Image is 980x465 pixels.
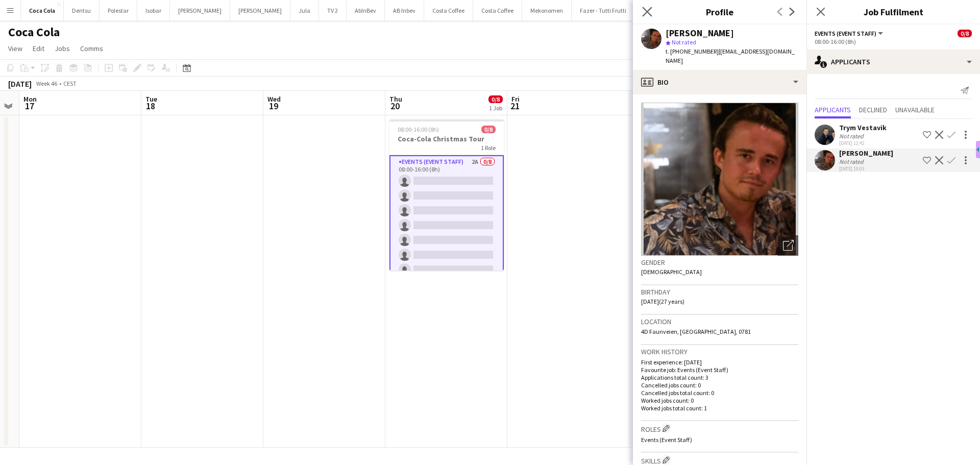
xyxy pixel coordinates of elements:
[319,1,347,20] button: TV 2
[666,47,719,55] span: t. [PHONE_NUMBER]
[510,100,520,112] span: 21
[34,80,59,87] span: Week 46
[666,47,795,64] span: | [EMAIL_ADDRESS][DOMAIN_NAME]
[481,126,496,133] span: 0/8
[641,317,798,326] h3: Location
[389,155,504,296] app-card-role: Events (Event Staff)2A0/808:00-16:00 (8h)
[230,1,290,20] button: [PERSON_NAME]
[55,44,70,53] span: Jobs
[522,1,572,20] button: Mekonomen
[641,404,798,412] p: Worked jobs total count: 1
[63,80,77,87] div: CEST
[839,123,887,132] div: Trym Vestavik
[473,1,522,20] button: Costa Coffee
[641,397,798,404] p: Worked jobs count: 0
[641,366,798,374] p: Favourite job: Events (Event Staff)
[839,140,887,146] div: [DATE] 12:42
[641,287,798,297] h3: Birthday
[21,1,64,20] button: Coca Cola
[488,95,503,103] span: 0/8
[895,106,935,113] span: Unavailable
[641,328,751,335] span: 4D Faunveien, [GEOGRAPHIC_DATA], 0781
[76,42,107,55] a: Comms
[641,347,798,356] h3: Work history
[489,104,502,112] div: 1 Job
[641,389,798,397] p: Cancelled jobs total count: 0
[424,1,473,20] button: Costa Coffee
[672,38,696,46] span: Not rated
[80,44,103,53] span: Comms
[266,100,281,112] span: 19
[51,42,74,55] a: Jobs
[641,374,798,381] p: Applications total count: 3
[572,1,635,20] button: Fazer - Tutti Frutti
[839,149,893,158] div: [PERSON_NAME]
[806,5,980,18] h3: Job Fulfilment
[347,1,385,20] button: AbInBev
[806,50,980,74] div: Applicants
[778,235,798,256] div: Open photos pop-in
[33,44,44,53] span: Edit
[389,94,402,104] span: Thu
[29,42,48,55] a: Edit
[64,1,100,20] button: Dentsu
[958,30,972,37] span: 0/8
[839,132,866,140] div: Not rated
[137,1,170,20] button: Isobar
[100,1,137,20] button: Polestar
[398,126,439,133] span: 08:00-16:00 (8h)
[8,79,32,89] div: [DATE]
[641,103,798,256] img: Crew avatar or photo
[22,100,37,112] span: 17
[23,94,37,104] span: Mon
[666,29,734,38] div: [PERSON_NAME]
[290,1,319,20] button: Jula
[170,1,230,20] button: [PERSON_NAME]
[144,100,157,112] span: 18
[4,42,27,55] a: View
[145,94,157,104] span: Tue
[267,94,281,104] span: Wed
[633,5,806,18] h3: Profile
[389,134,504,143] h3: Coca-Cola Christmas Tour
[389,119,504,271] app-job-card: 08:00-16:00 (8h)0/8Coca-Cola Christmas Tour1 RoleEvents (Event Staff)2A0/808:00-16:00 (8h)
[815,38,972,45] div: 08:00-16:00 (8h)
[8,25,60,40] h1: Coca Cola
[641,298,684,305] span: [DATE] (27 years)
[641,423,798,434] h3: Roles
[641,258,798,267] h3: Gender
[511,94,520,104] span: Fri
[385,1,424,20] button: AB Inbev
[815,106,851,113] span: Applicants
[859,106,887,113] span: Declined
[839,158,866,165] div: Not rated
[641,381,798,389] p: Cancelled jobs count: 0
[481,144,496,152] span: 1 Role
[641,436,692,444] span: Events (Event Staff)
[815,30,885,37] button: Events (Event Staff)
[641,268,702,276] span: [DEMOGRAPHIC_DATA]
[632,100,645,112] span: 22
[641,358,798,366] p: First experience: [DATE]
[815,30,876,37] span: Events (Event Staff)
[839,165,893,172] div: [DATE] 19:03
[8,44,22,53] span: View
[633,70,806,94] div: Bio
[388,100,402,112] span: 20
